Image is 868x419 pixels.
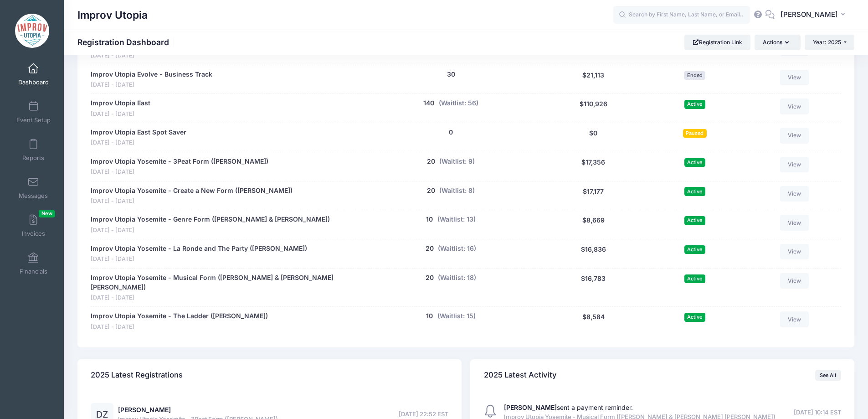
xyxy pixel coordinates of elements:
[39,210,55,217] span: New
[91,215,330,224] a: Improv Utopia Yosemite - Genre Form ([PERSON_NAME] & [PERSON_NAME])
[684,216,705,225] span: Active
[780,128,809,143] a: View
[118,406,171,414] a: [PERSON_NAME]
[91,128,186,137] a: Improv Utopia East Spot Saver
[815,370,841,381] a: See All
[426,273,434,283] button: 20
[780,244,809,259] a: View
[12,172,55,204] a: Messages
[91,362,183,388] h4: 2025 Latest Registrations
[426,215,433,224] button: 10
[91,294,356,302] span: [DATE] - [DATE]
[541,70,646,89] div: $21,113
[805,35,854,50] button: Year: 2025
[91,70,212,79] a: Improv Utopia Evolve - Business Track
[780,311,809,327] a: View
[794,408,841,417] span: [DATE] 10:14 EST
[755,35,800,50] button: Actions
[91,98,150,108] a: Improv Utopia East
[426,244,434,253] button: 20
[684,187,705,196] span: Active
[438,273,476,283] button: (Waitlist: 18)
[541,98,646,118] div: $110,926
[12,58,55,90] a: Dashboard
[427,157,435,166] button: 20
[684,245,705,254] span: Active
[16,116,51,124] span: Event Setup
[12,96,55,128] a: Event Setup
[91,139,186,147] span: [DATE] - [DATE]
[91,226,330,235] span: [DATE] - [DATE]
[438,244,476,253] button: (Waitlist: 16)
[684,313,705,321] span: Active
[813,39,841,46] span: Year: 2025
[775,5,854,26] button: [PERSON_NAME]
[484,362,557,388] h4: 2025 Latest Activity
[504,403,633,411] a: [PERSON_NAME]sent a payment reminder.
[91,273,356,292] a: Improv Utopia Yosemite - Musical Form ([PERSON_NAME] & [PERSON_NAME] [PERSON_NAME])
[684,71,705,80] span: Ended
[781,10,838,20] span: [PERSON_NAME]
[19,192,48,200] span: Messages
[91,168,268,176] span: [DATE] - [DATE]
[541,128,646,147] div: $0
[437,311,476,321] button: (Waitlist: 15)
[684,158,705,167] span: Active
[780,186,809,202] a: View
[541,157,646,176] div: $17,356
[684,274,705,283] span: Active
[780,98,809,114] a: View
[780,157,809,172] a: View
[684,100,705,109] span: Active
[780,215,809,230] a: View
[437,215,476,224] button: (Waitlist: 13)
[91,110,150,119] span: [DATE] - [DATE]
[91,311,268,321] a: Improv Utopia Yosemite - The Ladder ([PERSON_NAME])
[91,244,307,253] a: Improv Utopia Yosemite - La Ronde and The Party ([PERSON_NAME])
[780,273,809,289] a: View
[12,210,55,242] a: InvoicesNew
[15,14,49,48] img: Improv Utopia
[780,70,809,85] a: View
[12,248,55,279] a: Financials
[91,157,268,166] a: Improv Utopia Yosemite - 3Peat Form ([PERSON_NAME])
[91,411,113,419] a: DZ
[683,129,707,138] span: Paused
[399,410,448,419] span: [DATE] 22:52 EST
[541,215,646,234] div: $8,669
[77,37,177,47] h1: Registration Dashboard
[423,98,434,108] button: 140
[22,154,44,162] span: Reports
[439,157,475,166] button: (Waitlist: 9)
[613,6,750,24] input: Search by First Name, Last Name, or Email...
[684,35,750,50] a: Registration Link
[449,128,453,137] button: 0
[447,70,455,79] button: 30
[91,197,293,206] span: [DATE] - [DATE]
[439,186,475,196] button: (Waitlist: 8)
[77,5,148,26] h1: Improv Utopia
[541,311,646,331] div: $8,584
[541,273,646,302] div: $16,783
[504,403,557,411] strong: [PERSON_NAME]
[91,323,268,331] span: [DATE] - [DATE]
[12,134,55,166] a: Reports
[20,268,47,275] span: Financials
[18,78,49,86] span: Dashboard
[439,98,478,108] button: (Waitlist: 56)
[91,81,212,89] span: [DATE] - [DATE]
[91,255,307,264] span: [DATE] - [DATE]
[91,186,293,196] a: Improv Utopia Yosemite - Create a New Form ([PERSON_NAME])
[541,186,646,206] div: $17,177
[427,186,435,196] button: 20
[541,244,646,264] div: $16,836
[91,52,239,60] span: [DATE] - [DATE]
[22,230,45,238] span: Invoices
[426,311,433,321] button: 10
